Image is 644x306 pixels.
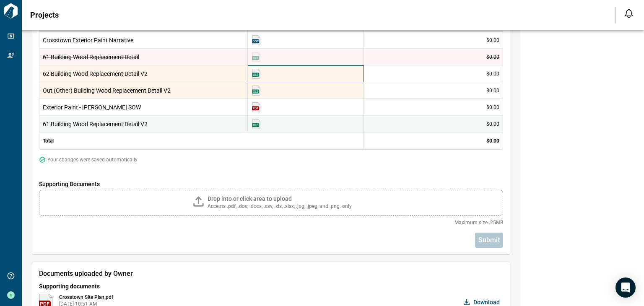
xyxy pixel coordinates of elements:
[208,195,292,202] span: Drop into or click area to upload
[39,282,503,290] span: Supporting documents
[486,104,499,111] span: $0.00
[486,70,499,77] span: $0.00
[486,37,499,44] span: $0.00
[43,36,244,44] span: Crosstown Exterior Paint Narrative
[486,121,499,127] span: $0.00
[39,219,503,226] span: Maximum size: 25MB
[486,137,499,144] span: $0.00
[622,7,636,20] button: Open notification feed
[43,53,244,61] span: 61 Building Wood Replacement Detail
[43,103,244,112] span: Exterior Paint - [PERSON_NAME] SOW
[39,180,503,188] span: Supporting Documents
[251,52,261,62] img: Buildings 61 Wood Replacement.xlsx
[43,70,244,78] span: 62 Building Wood Replacement Detail V2
[30,11,59,19] span: Projects
[615,277,636,298] div: Open Intercom Messenger
[43,137,54,144] span: Total
[251,86,261,96] img: Out Buildings Wood Replacement V2.xlsx
[47,156,138,163] span: Your changes were saved automatically
[251,69,261,79] img: Buildings 62 Wood Replacement V2.xlsx
[59,294,113,301] span: Crosstown SIte Plan.pdf
[475,233,503,248] button: Submit
[251,102,261,112] img: SW Paint Specification - Crosstown at Chapel Hill.pdf
[486,54,499,60] span: $0.00
[486,87,499,94] span: $0.00
[478,236,500,244] span: Submit
[208,203,352,210] span: Accepts .pdf, .doc, .docx, .csv, .xls, .xlsx, .jpg, .jpeg, and .png. only
[43,120,244,128] span: 61 Building Wood Replacement Detail V2
[251,119,261,129] img: Buildings 61 Wood Replacement V2.xlsx
[43,86,244,95] span: Out (Other) Building Wood Replacement Detail V2
[39,269,503,279] span: Documents uploaded by Owner
[251,35,261,45] img: Crosstown at Chapel Hill Ext. Paint Narrative.docx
